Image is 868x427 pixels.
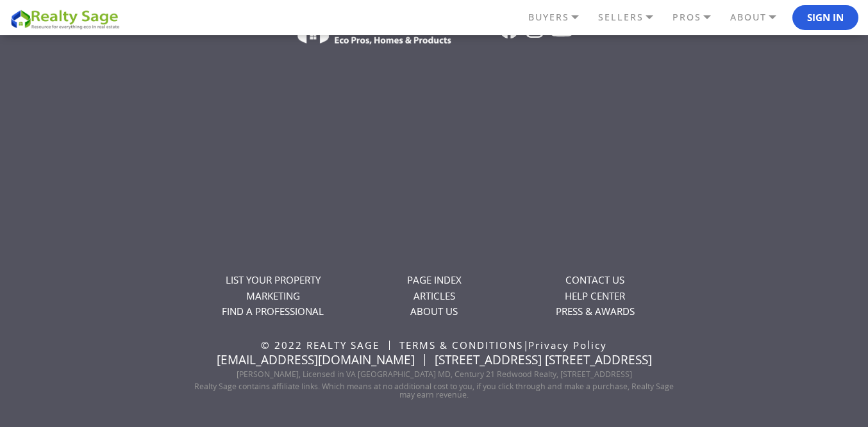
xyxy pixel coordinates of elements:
a: PROS [669,6,727,28]
p: [PERSON_NAME], Licensed in VA [GEOGRAPHIC_DATA] MD, Century 21 Redwood Realty, [STREET_ADDRESS] [194,370,674,379]
a: ABOUT [727,6,792,28]
a: ABOUT US [410,305,458,318]
a: MARKETING [246,289,300,302]
li: [STREET_ADDRESS] [STREET_ADDRESS] [435,354,652,366]
ul: | [194,341,674,350]
a: [EMAIL_ADDRESS][DOMAIN_NAME] [217,351,415,368]
a: Privacy Policy [528,339,607,351]
p: Realty Sage contains affiliate links. Which means at no additional cost to you, if you click thro... [194,382,674,399]
a: TERMS & CONDITIONS [399,339,523,351]
a: PAGE INDEX [407,273,462,286]
a: FIND A PROFESSIONAL [222,305,324,318]
img: REALTY SAGE [10,8,125,30]
li: © 2022 REALTY SAGE [261,341,390,350]
a: CONTACT US [565,273,624,286]
a: PRESS & AWARDS [556,305,635,318]
a: HELP CENTER [565,289,625,302]
a: SELLERS [595,6,669,28]
a: LIST YOUR PROPERTY [226,273,321,286]
button: Sign In [792,5,858,31]
a: BUYERS [525,6,595,28]
a: ARTICLES [413,289,455,302]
